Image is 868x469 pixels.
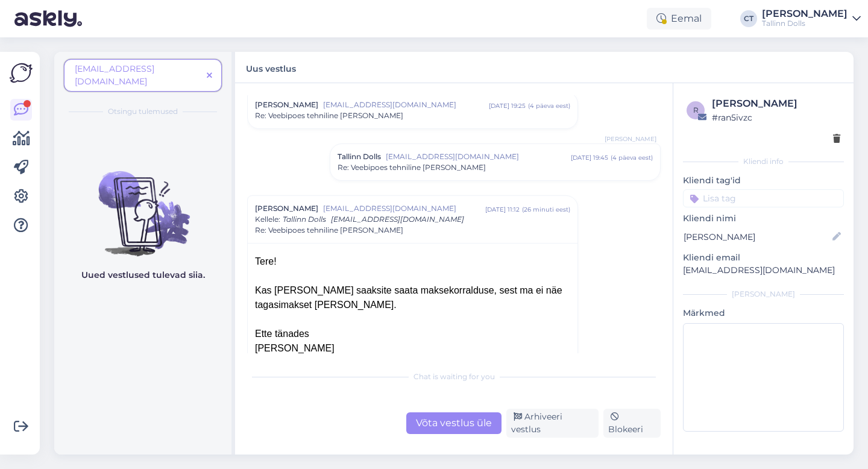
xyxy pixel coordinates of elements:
div: [DATE] 19:45 [571,153,608,162]
span: [PERSON_NAME] [255,203,318,214]
p: Kliendi email [683,251,844,264]
span: Re: Veebipoes tehniline [PERSON_NAME] [338,162,486,173]
div: ( 26 minuti eest ) [522,205,570,214]
p: [EMAIL_ADDRESS][DOMAIN_NAME] [683,264,844,277]
div: ( 4 päeva eest ) [611,153,653,162]
span: Tallinn Dolls [338,151,381,162]
span: Otsingu tulemused [108,106,178,117]
div: # ran5ivzc [712,111,840,124]
div: Eemal [647,8,711,30]
span: Re: Veebipoes tehniline [PERSON_NAME] [255,110,403,121]
div: Arhiveeri vestlus [506,409,599,438]
span: [PERSON_NAME] [255,99,318,110]
span: [EMAIL_ADDRESS][DOMAIN_NAME] [323,203,485,214]
span: Re: Veebipoes tehniline [PERSON_NAME] [255,225,403,236]
p: Märkmed [683,307,844,319]
div: [PERSON_NAME] [255,341,570,356]
div: [PERSON_NAME] [683,289,844,300]
span: [EMAIL_ADDRESS][DOMAIN_NAME] [323,99,489,110]
img: Askly Logo [10,61,33,84]
input: Lisa nimi [684,230,830,244]
div: Kas [PERSON_NAME] saaksite saata maksekorralduse, sest ma ei näe tagasimakset [PERSON_NAME]. [255,283,570,312]
input: Lisa tag [683,189,844,207]
div: [DATE] 19:25 [489,101,526,110]
span: [PERSON_NAME] [605,134,656,143]
div: [PERSON_NAME] [712,96,840,111]
span: Kellele : [255,215,280,224]
div: Chat is waiting for you [247,371,661,382]
div: Tallinn Dolls [762,19,848,28]
p: Uued vestlused tulevad siia. [81,269,205,282]
span: [EMAIL_ADDRESS][DOMAIN_NAME] [386,151,571,162]
a: [PERSON_NAME]Tallinn Dolls [762,9,861,28]
p: Kliendi nimi [683,212,844,225]
div: Ette tänades [255,327,570,341]
div: Kliendi info [683,156,844,167]
label: Uus vestlus [246,59,296,75]
div: [DATE] 11:12 [485,205,520,214]
div: ( 4 päeva eest ) [528,101,570,110]
img: No chats [54,150,231,258]
div: [PERSON_NAME] [762,9,848,19]
div: Blokeeri [603,409,661,438]
p: Kliendi tag'id [683,174,844,187]
span: [EMAIL_ADDRESS][DOMAIN_NAME] [331,215,464,224]
span: Tallinn Dolls [283,215,326,224]
span: [EMAIL_ADDRESS][DOMAIN_NAME] [75,63,154,87]
span: r [693,105,699,115]
div: CT [740,10,757,27]
div: Tere! [255,254,570,269]
div: Võta vestlus üle [406,412,502,434]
